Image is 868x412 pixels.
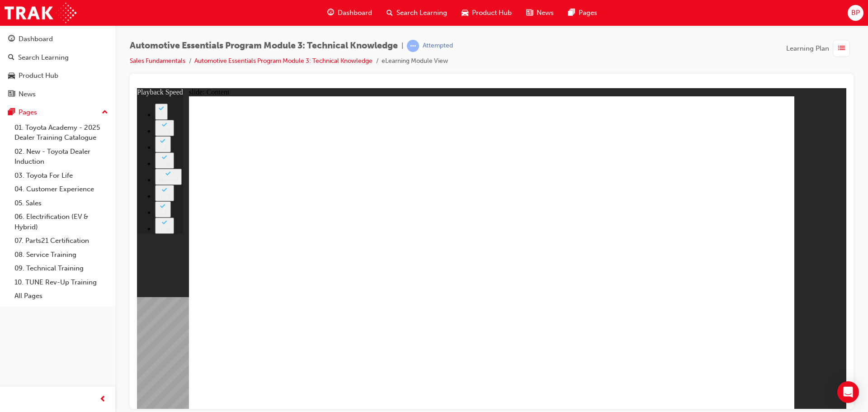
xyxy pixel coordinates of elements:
a: car-iconProduct Hub [454,4,519,22]
a: Sales Fundamentals [130,57,185,65]
div: News [19,89,36,99]
div: Search Learning [18,52,69,63]
div: Product Hub [19,71,58,81]
span: guage-icon [327,7,334,19]
a: Automotive Essentials Program Module 3: Technical Knowledge [194,57,373,65]
span: news-icon [526,7,533,19]
span: learningRecordVerb_ATTEMPT-icon [407,40,419,52]
div: Dashboard [19,34,53,44]
a: news-iconNews [519,4,561,22]
a: 08. Service Training [11,248,112,262]
div: Attempted [423,42,453,50]
span: guage-icon [8,35,15,43]
a: All Pages [11,289,112,303]
button: DashboardSearch LearningProduct HubNews [4,29,112,104]
a: 04. Customer Experience [11,182,112,196]
span: car-icon [8,72,15,80]
span: Search Learning [396,8,447,18]
span: prev-icon [99,394,106,405]
button: BP [848,5,863,21]
span: search-icon [387,7,393,19]
span: Dashboard [338,8,372,18]
a: 01. Toyota Academy - 2025 Dealer Training Catalogue [11,121,112,145]
a: Product Hub [4,67,112,84]
span: Automotive Essentials Program Module 3: Technical Knowledge [130,41,398,51]
div: Pages [19,107,37,118]
span: Learning Plan [786,43,829,54]
span: news-icon [8,90,15,99]
span: pages-icon [8,109,15,117]
a: search-iconSearch Learning [379,4,454,22]
div: Open Intercom Messenger [837,381,859,403]
a: 10. TUNE Rev-Up Training [11,275,112,289]
a: guage-iconDashboard [320,4,379,22]
a: 02. New - Toyota Dealer Induction [11,145,112,169]
a: pages-iconPages [561,4,604,22]
a: Dashboard [4,31,112,47]
a: Search Learning [4,49,112,66]
a: 09. Technical Training [11,261,112,275]
span: search-icon [8,54,14,62]
button: Pages [4,104,112,121]
span: Pages [579,8,597,18]
span: up-icon [102,107,108,118]
span: list-icon [838,43,845,54]
img: Trak [5,3,76,23]
a: News [4,86,112,103]
li: eLearning Module View [382,56,448,66]
span: BP [851,8,860,18]
span: | [401,41,403,51]
span: Product Hub [472,8,512,18]
a: 03. Toyota For Life [11,169,112,183]
button: Learning Plan [786,40,854,57]
span: pages-icon [568,7,575,19]
a: 06. Electrification (EV & Hybrid) [11,210,112,234]
a: 05. Sales [11,196,112,210]
span: car-icon [462,7,468,19]
a: 07. Parts21 Certification [11,234,112,248]
span: News [537,8,554,18]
